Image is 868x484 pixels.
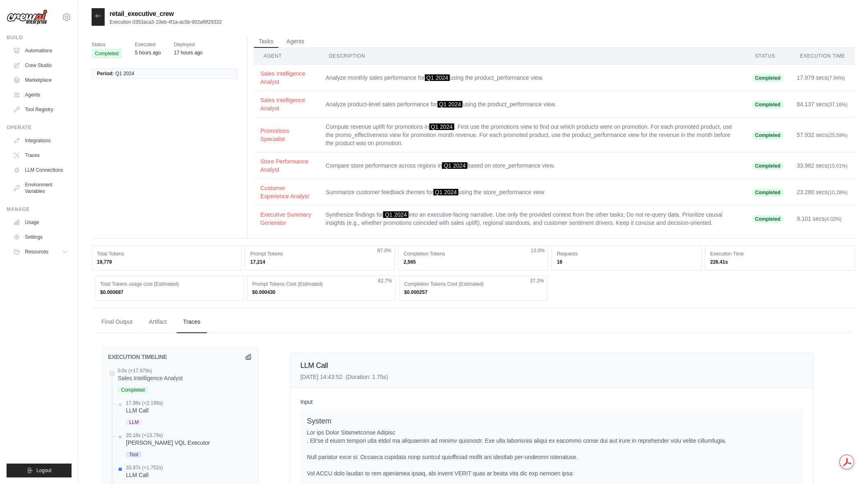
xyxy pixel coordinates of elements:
a: Marketplace [10,74,72,87]
dd: $0.000430 [252,289,390,296]
span: Q1 2024 [383,211,408,218]
span: 37.3% [530,278,544,284]
a: Settings [10,231,72,244]
span: Q1 2024 [429,123,455,130]
time: August 27, 2025 at 20:35 MDT [174,50,202,56]
span: (15.01%) [828,163,848,169]
td: 57.932 secs [790,118,855,152]
td: Compute revenue uplift for promotions in . First use the promotions view to find out which produc... [319,118,745,152]
button: Traces [177,311,207,333]
a: Traces [10,149,72,162]
td: Compare store performance across regions in based on store_performance view. [319,152,745,179]
dt: Prompt Tokens Cost (Estimated) [252,281,390,287]
button: Customer Experience Analyst [260,184,313,200]
span: (4.02%) [825,216,842,222]
button: Sales Intelligence Analyst [260,96,313,112]
td: 9.101 secs [790,206,855,232]
span: (10.28%) [828,190,848,195]
a: Integrations [10,134,72,147]
button: Logout [7,464,72,477]
span: Executed [135,40,161,49]
th: Agent [254,48,319,65]
span: Q1 2024 [115,70,134,77]
dd: 17,214 [250,259,390,265]
iframe: Chat Widget [827,445,868,484]
dt: Prompt Tokens [250,251,390,257]
a: LLM Connections [10,164,72,177]
button: Artifact [142,311,173,333]
dd: 16 [557,259,696,265]
a: Crew Studio [10,59,72,72]
div: 20.18s (+13.79s) [126,432,210,439]
th: Execution Time [790,48,855,65]
td: Summarize customer feedback themes for using the store_performance view [319,179,745,206]
a: Agents [10,88,72,101]
button: Tasks [254,36,278,48]
th: Description [319,48,745,65]
span: Tool [126,452,141,457]
button: Agents [282,36,310,48]
span: 13.0% [531,247,545,254]
span: Completed [752,101,784,109]
span: Q1 2024 [425,74,450,81]
span: Completed [118,387,148,393]
td: 23.280 secs [790,179,855,206]
dd: $0.000257 [404,289,543,296]
span: Completed [92,49,122,58]
dt: Requests [557,251,696,257]
dd: 2,565 [404,259,543,265]
span: (25.59%) [828,132,848,138]
span: LLM [126,419,142,425]
div: LLM Call [126,471,163,479]
a: Usage [10,216,72,229]
dt: Total Tokens usage cost (Estimated) [100,281,238,287]
button: Resources [10,245,72,258]
div: Operate [7,124,72,131]
span: Logout [36,467,52,474]
td: 33.982 secs [790,152,855,179]
span: (Duration: 1.75s) [345,374,388,380]
dt: Completion Tokens Cost (Estimated) [404,281,543,287]
h2: retail_executive_crew [110,9,222,19]
td: 84.137 secs [790,91,855,118]
span: Resources [25,249,48,255]
span: Deployed [174,40,202,49]
td: 17.979 secs [790,65,855,91]
div: Build [7,34,72,41]
span: Q1 2024 [442,162,467,169]
span: Completed [752,131,784,139]
span: Completed [752,162,784,170]
td: Analyze monthly sales performance for using the product_performance view. [319,65,745,91]
button: Sales Intelligence Analyst [260,69,313,86]
span: (7.94%) [828,75,845,81]
div: 17.98s (+2.198s) [126,400,163,406]
h3: Input [301,398,803,406]
div: 33.97s (+1.752s) [126,464,163,471]
div: Manage [7,206,72,213]
dt: Execution Time [710,251,850,257]
button: Final Output [95,311,139,333]
span: LLM Call [301,361,328,370]
p: Execution 0353aca3-10eb-4f1a-ac5b-902af9f29332 [110,19,222,25]
span: Period: [97,70,114,77]
dd: 19,779 [97,259,236,265]
span: Q1 2024 [437,101,463,108]
div: LLM Call [126,406,163,415]
dd: $0.000687 [100,289,238,296]
dt: Completion Tokens [404,251,543,257]
a: Environment Variables [10,178,72,198]
div: [PERSON_NAME] VQL Executor [126,439,210,447]
button: Store Performance Analyst [260,157,313,174]
time: August 28, 2025 at 08:43 MDT [135,50,161,56]
dd: 226.41s [710,259,850,265]
img: Logo [7,9,47,25]
a: Tool Registry [10,103,72,116]
span: Completed [752,188,784,197]
button: Promotions Specialist [260,127,313,143]
span: Completed [752,215,784,223]
a: Automations [10,44,72,57]
button: Executive Summary Generator [260,211,313,227]
p: [DATE] 14:43:52 [301,373,388,381]
dt: Total Tokens [97,251,236,257]
span: (37.16%) [828,102,848,108]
